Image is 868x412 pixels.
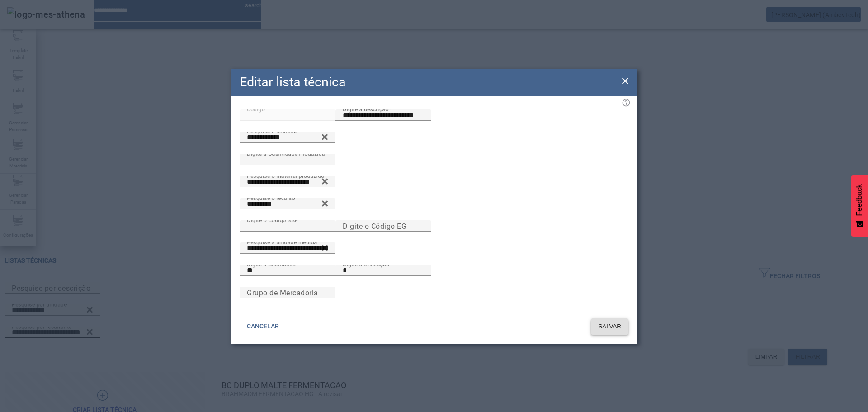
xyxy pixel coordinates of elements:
[598,322,621,331] span: SALVAR
[247,243,328,254] input: Number
[247,106,265,112] mat-label: Código
[343,222,406,230] mat-label: Digite o Código EG
[851,175,868,237] button: Feedback - Mostrar pesquisa
[247,132,328,143] input: Number
[240,318,286,335] button: CANCELAR
[247,172,324,179] mat-label: Pesquise o material produzido
[591,318,628,335] button: SALVAR
[247,194,295,201] mat-label: Pesquise o recurso
[247,128,297,134] mat-label: Pesquise a unidade
[247,288,318,297] mat-label: Grupo de Mercadoria
[247,322,279,331] span: CANCELAR
[343,261,389,267] mat-label: Digite a Utilização
[247,150,325,156] mat-label: Digite a Quantidade Produzida
[855,184,863,216] span: Feedback
[343,106,388,112] mat-label: Digite a descrição
[247,217,298,223] mat-label: Digite o Código SAP
[247,261,296,267] mat-label: Digite a Alternativa
[240,72,346,92] h2: Editar lista técnica
[247,199,328,209] input: Number
[247,176,328,187] input: Number
[247,239,317,245] mat-label: Pesquise a unidade medida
